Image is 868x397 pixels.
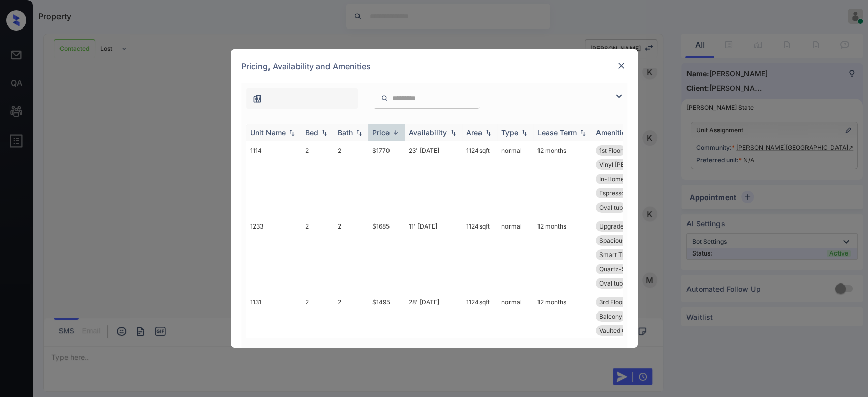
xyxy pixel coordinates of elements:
[372,128,390,137] div: Price
[599,251,654,259] span: Smart Thermosta...
[519,129,529,136] img: sorting
[466,128,482,137] div: Area
[497,293,533,340] td: normal
[409,128,447,137] div: Availability
[613,90,625,102] img: icon-zuma
[405,217,462,293] td: 11' [DATE]
[405,141,462,217] td: 23' [DATE]
[246,217,301,293] td: 1233
[405,293,462,340] td: 28' [DATE]
[231,49,638,83] div: Pricing, Availability and Amenities
[462,141,497,217] td: 1124 sqft
[533,217,592,293] td: 12 months
[599,327,642,334] span: Vaulted Ceiling
[381,94,388,103] img: icon-zuma
[537,128,577,137] div: Lease Term
[246,141,301,217] td: 1114
[501,128,518,137] div: Type
[462,293,497,340] td: 1124 sqft
[578,129,588,136] img: sorting
[599,147,623,154] span: 1st Floor
[287,129,297,136] img: sorting
[301,141,334,217] td: 2
[599,279,623,287] span: Oval tub
[599,175,654,183] span: In-Home Washer ...
[616,61,626,71] img: close
[599,204,623,211] span: Oval tub
[246,293,301,340] td: 1131
[354,129,364,136] img: sorting
[599,161,669,168] span: Vinyl [PERSON_NAME]...
[448,129,458,136] img: sorting
[368,141,405,217] td: $1770
[305,128,318,137] div: Bed
[368,293,405,340] td: $1495
[599,265,651,273] span: Quartz-Style Co...
[483,129,493,136] img: sorting
[252,94,262,104] img: icon-zuma
[391,129,401,136] img: sorting
[462,217,497,293] td: 1124 sqft
[599,237,645,244] span: Spacious Closet
[301,217,334,293] td: 2
[599,313,622,320] span: Balcony
[596,128,630,137] div: Amenities
[334,293,368,340] td: 2
[334,141,368,217] td: 2
[599,222,641,230] span: Upgrades: 2x2
[533,293,592,340] td: 12 months
[368,217,405,293] td: $1685
[599,189,651,197] span: Espresso Cabine...
[338,128,353,137] div: Bath
[497,217,533,293] td: normal
[497,141,533,217] td: normal
[250,128,286,137] div: Unit Name
[599,298,625,306] span: 3rd Floor
[533,141,592,217] td: 12 months
[319,129,330,136] img: sorting
[334,217,368,293] td: 2
[301,293,334,340] td: 2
